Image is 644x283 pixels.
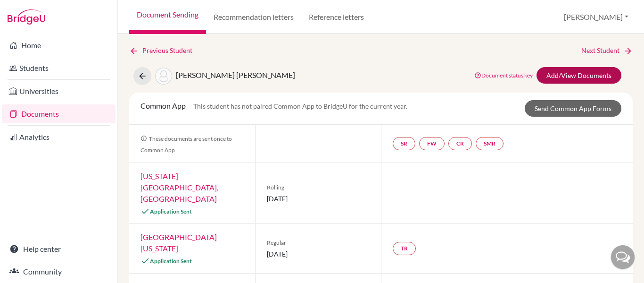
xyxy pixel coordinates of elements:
[193,102,407,110] span: This student has not paired Common App to BridgeU for the current year.
[8,9,45,25] img: Bridge-U
[2,104,116,123] a: Documents
[474,72,533,79] a: Document status key
[150,257,192,265] span: Application Sent
[150,208,192,215] span: Application Sent
[581,45,633,56] a: Next Student
[537,67,621,84] a: Add/View Documents
[393,242,416,255] a: TR
[2,82,116,101] a: Universities
[525,100,621,117] a: Send Common App Forms
[2,240,116,258] a: Help center
[2,59,116,77] a: Students
[140,135,232,154] span: These documents are sent once to Common App
[476,137,504,150] a: SMR
[176,70,295,79] span: [PERSON_NAME] [PERSON_NAME]
[267,183,370,192] span: Rolling
[2,262,116,281] a: Community
[448,137,472,150] a: CR
[267,249,370,259] span: [DATE]
[393,137,415,150] a: SR
[2,128,116,146] a: Analytics
[267,194,370,204] span: [DATE]
[20,7,46,15] span: Ayuda
[560,8,633,26] button: [PERSON_NAME]
[267,239,370,247] span: Regular
[419,137,445,150] a: FW
[140,101,186,110] span: Common App
[2,36,116,55] a: Home
[129,45,200,56] a: Previous Student
[140,172,218,203] a: [US_STATE][GEOGRAPHIC_DATA], [GEOGRAPHIC_DATA]
[140,232,217,253] a: [GEOGRAPHIC_DATA][US_STATE]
